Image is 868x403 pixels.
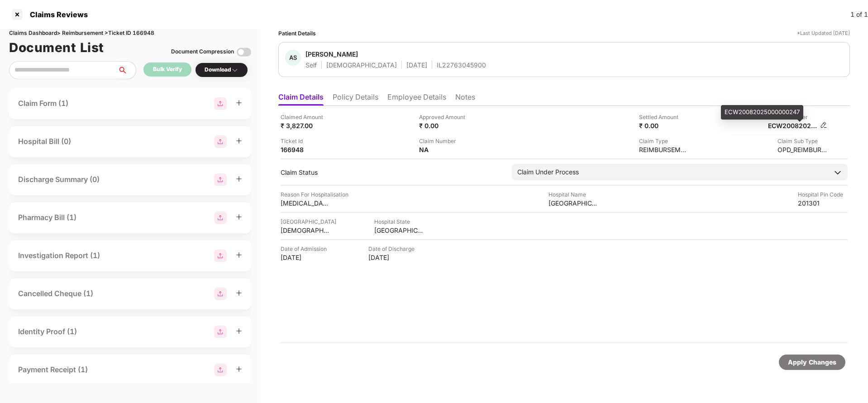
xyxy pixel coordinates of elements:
[18,250,100,261] div: Investigation Report (1)
[798,190,848,199] div: Hospital Pin Code
[214,211,227,224] img: svg+xml;base64,PHN2ZyBpZD0iR3JvdXBfMjg4MTMiIGRhdGEtbmFtZT0iR3JvdXAgMjg4MTMiIHhtbG5zPSJodHRwOi8vd3...
[236,252,242,258] span: plus
[777,145,827,154] div: OPD_REIMBURSEMENT
[833,168,842,177] img: downArrowIcon
[281,113,330,121] div: Claimed Amount
[387,92,446,106] li: Employee Details
[18,326,77,337] div: Identity Proof (1)
[788,357,836,367] div: Apply Changes
[18,136,71,147] div: Hospital Bill (0)
[850,10,868,19] div: 1 of 1
[639,137,689,145] div: Claim Type
[236,214,242,220] span: plus
[368,253,418,262] div: [DATE]
[639,121,689,130] div: ₹ 0.00
[419,113,469,121] div: Approved Amount
[285,50,301,66] div: AS
[236,366,242,372] span: plus
[281,245,330,253] div: Date of Admission
[24,10,88,19] div: Claims Reviews
[333,92,378,106] li: Policy Details
[231,67,238,74] img: svg+xml;base64,PHN2ZyBpZD0iRHJvcGRvd24tMzJ4MzIiIHhtbG5zPSJodHRwOi8vd3d3LnczLm9yZy8yMDAwL3N2ZyIgd2...
[281,199,330,207] div: [MEDICAL_DATA] and fever
[406,61,427,69] div: [DATE]
[517,167,579,177] div: Claim Under Process
[205,66,238,74] div: Download
[237,45,251,59] img: svg+xml;base64,PHN2ZyBpZD0iVG9nZ2xlLTMyeDMyIiB4bWxucz0iaHR0cDovL3d3dy53My5vcmcvMjAwMC9zdmciIHdpZH...
[236,290,242,296] span: plus
[117,67,136,74] span: search
[419,121,469,130] div: ₹ 0.00
[768,121,818,130] div: ECW20082025000000247
[214,173,227,186] img: svg+xml;base64,PHN2ZyBpZD0iR3JvdXBfMjg4MTMiIGRhdGEtbmFtZT0iR3JvdXAgMjg4MTMiIHhtbG5zPSJodHRwOi8vd3...
[236,138,242,144] span: plus
[214,288,227,300] img: svg+xml;base64,PHN2ZyBpZD0iR3JvdXBfMjg4MTMiIGRhdGEtbmFtZT0iR3JvdXAgMjg4MTMiIHhtbG5zPSJodHRwOi8vd3...
[236,100,242,106] span: plus
[214,249,227,262] img: svg+xml;base64,PHN2ZyBpZD0iR3JvdXBfMjg4MTMiIGRhdGEtbmFtZT0iR3JvdXAgMjg4MTMiIHhtbG5zPSJodHRwOi8vd3...
[798,199,848,207] div: 201301
[281,190,348,199] div: Reason For Hospitalisation
[117,61,136,79] button: search
[820,121,827,129] img: svg+xml;base64,PHN2ZyBpZD0iRWRpdC0zMngzMiIgeG1sbnM9Imh0dHA6Ly93d3cudzMub3JnLzIwMDAvc3ZnIiB3aWR0aD...
[548,190,598,199] div: Hospital Name
[18,364,88,375] div: Payment Receipt (1)
[18,288,93,299] div: Cancelled Cheque (1)
[9,29,251,38] div: Claims Dashboard > Reimbursement > Ticket ID 166948
[9,38,104,58] h1: Document List
[236,176,242,182] span: plus
[721,105,803,120] div: ECW20082025000000247
[639,113,689,121] div: Settled Amount
[437,61,486,69] div: IL22763045900
[777,137,827,145] div: Claim Sub Type
[281,253,330,262] div: [DATE]
[797,29,850,38] div: *Last Updated [DATE]
[214,326,227,338] img: svg+xml;base64,PHN2ZyBpZD0iR3JvdXBfMjg4MTMiIGRhdGEtbmFtZT0iR3JvdXAgMjg4MTMiIHhtbG5zPSJodHRwOi8vd3...
[305,50,358,58] div: [PERSON_NAME]
[153,65,182,74] div: Bulk Verify
[214,97,227,110] img: svg+xml;base64,PHN2ZyBpZD0iR3JvdXBfMjg4MTMiIGRhdGEtbmFtZT0iR3JvdXAgMjg4MTMiIHhtbG5zPSJodHRwOi8vd3...
[419,137,469,145] div: Claim Number
[281,121,330,130] div: ₹ 3,827.00
[326,61,397,69] div: [DEMOGRAPHIC_DATA]
[639,145,689,154] div: REIMBURSEMENT
[18,98,68,109] div: Claim Form (1)
[214,135,227,148] img: svg+xml;base64,PHN2ZyBpZD0iR3JvdXBfMjg4MTMiIGRhdGEtbmFtZT0iR3JvdXAgMjg4MTMiIHhtbG5zPSJodHRwOi8vd3...
[18,174,100,185] div: Discharge Summary (0)
[281,168,503,177] div: Claim Status
[214,364,227,376] img: svg+xml;base64,PHN2ZyBpZD0iR3JvdXBfMjg4MTMiIGRhdGEtbmFtZT0iR3JvdXAgMjg4MTMiIHhtbG5zPSJodHRwOi8vd3...
[368,245,418,253] div: Date of Discharge
[18,212,76,223] div: Pharmacy Bill (1)
[305,61,317,69] div: Self
[278,92,324,106] li: Claim Details
[281,226,330,235] div: [DEMOGRAPHIC_DATA][GEOGRAPHIC_DATA]
[278,29,316,38] div: Patient Details
[455,92,475,106] li: Notes
[171,48,234,56] div: Document Compression
[281,217,336,226] div: [GEOGRAPHIC_DATA]
[548,199,598,207] div: [GEOGRAPHIC_DATA]
[281,145,330,154] div: 166948
[374,226,424,235] div: [GEOGRAPHIC_DATA]
[374,217,424,226] div: Hospital State
[236,328,242,334] span: plus
[281,137,330,145] div: Ticket Id
[419,145,469,154] div: NA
